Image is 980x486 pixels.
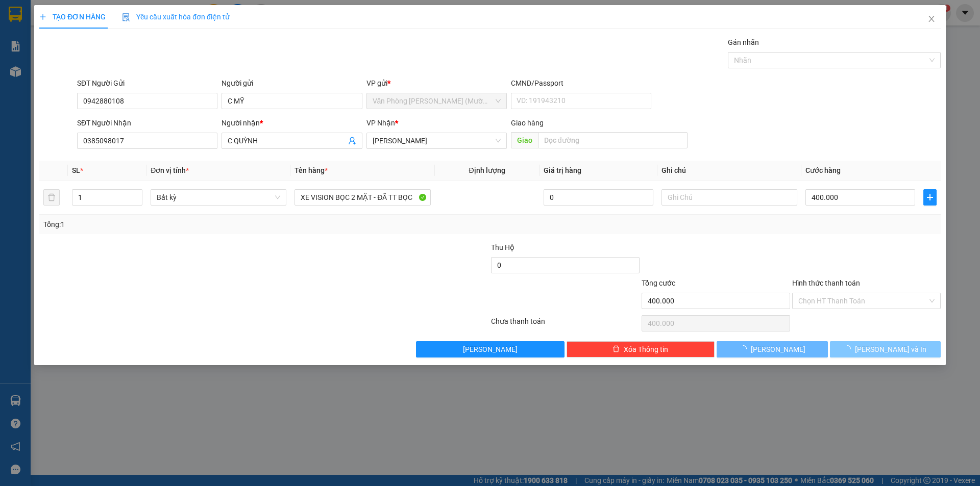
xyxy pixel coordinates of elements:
[86,39,140,47] b: [DOMAIN_NAME]
[222,117,362,129] div: Người nhận
[43,219,378,230] div: Tổng: 1
[43,189,60,206] button: delete
[717,341,827,357] button: [PERSON_NAME]
[77,78,217,89] div: SĐT Người Gửi
[567,341,715,357] button: deleteXóa Thông tin
[657,161,801,181] th: Ghi chú
[86,48,140,61] li: (c) 2017
[728,38,759,46] label: Gán nhãn
[366,78,507,89] div: VP gửi
[624,344,668,355] span: Xóa Thông tin
[544,166,581,174] span: Giá trị hàng
[511,119,544,127] span: Giao hàng
[39,13,46,20] span: plus
[923,189,937,206] button: plus
[740,345,751,352] span: loading
[855,344,926,355] span: [PERSON_NAME] và In
[830,341,941,357] button: [PERSON_NAME] và In
[612,345,620,353] span: delete
[39,13,106,21] span: TẠO ĐƠN HÀNG
[13,13,64,64] img: logo.jpg
[927,15,936,23] span: close
[538,132,688,148] input: Dọc đường
[511,78,651,89] div: CMND/Passport
[463,344,518,355] span: [PERSON_NAME]
[544,189,653,206] input: 0
[122,13,130,21] img: icon
[222,78,362,89] div: Người gửi
[157,190,280,205] span: Bất kỳ
[72,166,80,174] span: SL
[13,66,58,114] b: [PERSON_NAME]
[295,166,328,174] span: Tên hàng
[416,341,565,357] button: [PERSON_NAME]
[348,137,356,145] span: user-add
[122,13,230,21] span: Yêu cầu xuất hóa đơn điện tử
[295,189,430,206] input: VD: Bàn, Ghế
[151,166,189,174] span: Đơn vị tính
[924,193,936,201] span: plus
[792,279,860,287] label: Hình thức thanh toán
[373,93,501,109] span: Văn Phòng Trần Phú (Mường Thanh)
[77,117,217,129] div: SĐT Người Nhận
[844,345,855,352] span: loading
[469,166,505,174] span: Định lượng
[66,15,98,81] b: BIÊN NHẬN GỬI HÀNG
[917,5,946,34] button: Close
[491,243,514,251] span: Thu Hộ
[805,166,841,174] span: Cước hàng
[490,316,641,334] div: Chưa thanh toán
[373,133,501,148] span: Phạm Ngũ Lão
[751,344,805,355] span: [PERSON_NAME]
[661,189,797,206] input: Ghi Chú
[642,279,675,287] span: Tổng cước
[366,119,395,127] span: VP Nhận
[111,13,135,37] img: logo.jpg
[511,132,538,148] span: Giao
